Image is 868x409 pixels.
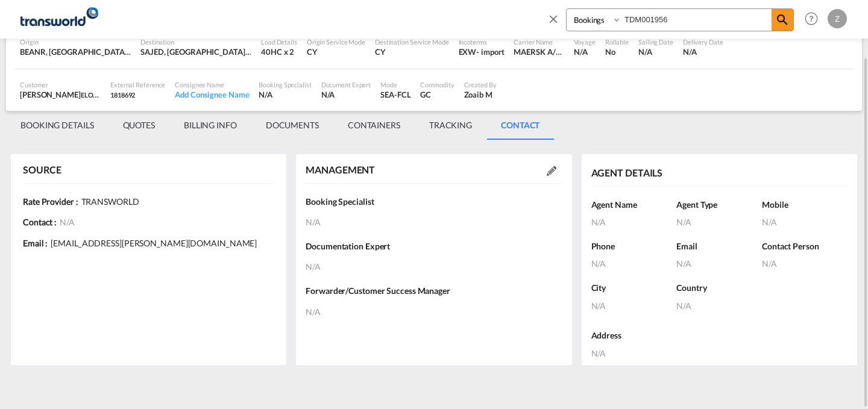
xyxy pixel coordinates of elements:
span: 1818692 [110,91,135,99]
div: N/A [259,89,311,100]
b: Email : [23,238,48,248]
div: N/A [591,258,677,270]
md-tab-item: DOCUMENTS [251,111,333,140]
md-tab-item: BOOKING DETAILS [6,111,108,140]
span: [EMAIL_ADDRESS][PERSON_NAME][DOMAIN_NAME] [48,238,257,248]
span: N/A [306,261,321,273]
div: Created By [464,80,497,89]
div: Commodity [420,80,454,89]
div: Booking Specialist [306,190,562,214]
div: CY [307,46,365,57]
div: N/A [683,46,723,57]
div: MANAGEMENT [306,163,375,176]
div: N/A [591,216,677,228]
div: Origin [20,37,131,46]
div: N/A [591,300,677,312]
span: Help [801,8,822,29]
div: EXW [459,46,477,57]
div: GC [420,89,454,100]
div: Help [801,8,828,30]
md-pagination-wrapper: Use the left and right arrow keys to navigate between tabs [6,111,554,140]
div: Consignee Name [175,80,249,89]
div: N/A [321,89,371,100]
div: Customer [20,80,101,89]
div: Email [676,234,762,258]
div: 40HC x 2 [261,46,297,57]
input: Enter Booking ID, Reference ID, Order ID [621,9,772,30]
span: N/A [306,216,321,228]
div: Rollable [605,37,629,46]
span: N/A [306,306,321,318]
img: 1a84b2306ded11f09c1219774cd0a0fe.png [18,5,99,33]
div: Destination Service Mode [375,37,449,46]
div: Document Expert [321,80,371,89]
div: N/A [676,258,762,270]
div: Address [591,323,621,348]
div: Sailing Date [638,37,673,46]
md-tab-item: CONTACT [486,111,554,140]
div: Add Consignee Name [175,89,249,100]
div: N/A [591,348,621,360]
div: BEANR, Antwerp, Belgium, Western Europe, Europe [20,46,131,57]
div: Delivery Date [683,37,723,46]
div: Voyage [574,37,595,46]
div: Z [828,9,847,28]
div: Booking Specialist [259,80,311,89]
md-tab-item: QUOTES [108,111,169,140]
div: MAERSK A/S / TWKS-DAMMAM [514,46,564,57]
div: Zoaib M [464,89,497,100]
div: N/A [762,258,848,270]
div: Mode [380,80,410,89]
div: Country [676,276,848,300]
md-icon: Edit [547,166,556,176]
span: ELOPAK PACKAGING COMPANY LLC [81,90,192,99]
span: N/A [57,217,75,227]
div: Phone [591,234,677,258]
span: TRANSWORLD [78,196,139,207]
div: Origin Service Mode [307,37,365,46]
div: Incoterms [459,37,505,46]
div: Agent Name [591,193,677,217]
md-icon: icon-magnify [775,13,790,27]
div: N/A [676,216,762,228]
div: N/A [762,216,848,228]
div: Destination [140,37,251,46]
div: City [591,276,677,300]
div: No [605,46,629,57]
div: CY [375,46,449,57]
md-tab-item: CONTAINERS [333,111,415,140]
span: icon-magnify [772,9,793,31]
div: N/A [574,46,595,57]
div: SOURCE [23,163,61,176]
div: Agent Type [676,193,762,217]
div: Mobile [762,193,848,217]
span: icon-close [547,8,566,37]
div: [PERSON_NAME] [20,89,101,100]
b: Rate Provider : [23,196,78,207]
div: Load Details [261,37,297,46]
div: SEA-FCL [380,89,410,100]
div: SAJED, Jeddah, Saudi Arabia, Middle East, Middle East [140,46,251,57]
md-icon: icon-close [547,12,560,25]
b: Contact : [23,217,57,227]
div: External Reference [110,80,165,89]
div: Documentation Expert [306,234,562,258]
div: Carrier Name [514,37,564,46]
div: Contact Person [762,234,848,258]
div: Forwarder/Customer Success Manager [306,279,562,303]
div: - import [476,46,504,57]
body: Editor, editor6 [12,12,243,25]
div: N/A [638,46,673,57]
div: N/A [676,300,848,312]
md-tab-item: BILLING INFO [169,111,251,140]
md-tab-item: TRACKING [415,111,486,140]
div: AGENT DETAILS [591,166,663,180]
